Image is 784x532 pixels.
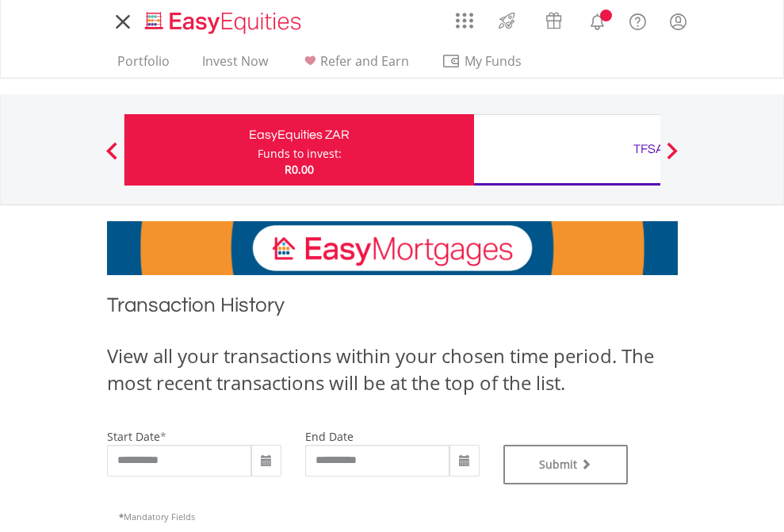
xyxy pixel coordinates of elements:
span: Refer and Earn [320,52,409,70]
img: grid-menu-icon.svg [456,12,473,29]
button: Submit [503,445,629,484]
a: FAQ's and Support [618,4,658,36]
label: end date [305,429,354,444]
img: vouchers-v2.svg [541,8,567,33]
span: My Funds [442,51,545,71]
a: Home page [139,4,308,36]
a: My Profile [658,4,698,39]
span: R0.00 [285,162,314,177]
img: EasyEquities_Logo.png [142,10,308,36]
div: View all your transactions within your chosen time period. The most recent transactions will be a... [107,343,678,397]
img: EasyMortage Promotion Banner [107,221,678,275]
a: Vouchers [530,4,577,33]
a: AppsGrid [446,4,484,29]
a: Notifications [577,4,618,36]
a: Refer and Earn [294,53,415,78]
h1: Transaction History [107,291,678,327]
label: start date [107,429,160,444]
div: EasyEquities ZAR [134,124,465,146]
button: Previous [96,150,128,166]
a: Portfolio [111,53,176,78]
span: Mandatory Fields [119,511,195,522]
img: thrive-v2.svg [494,8,520,33]
a: Invest Now [196,53,274,78]
button: Next [656,150,688,166]
div: Funds to invest: [258,146,342,162]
